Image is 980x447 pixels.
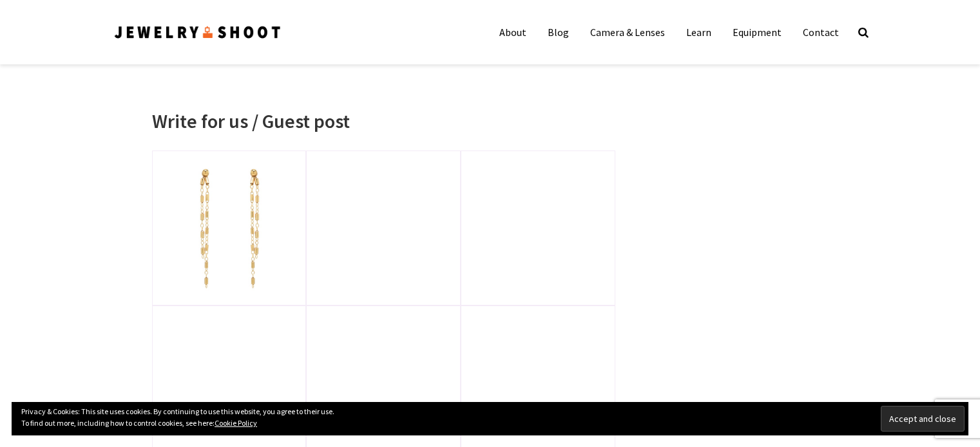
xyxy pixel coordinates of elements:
[152,109,616,132] h1: Write for us / Guest post
[793,19,849,45] a: Contact
[881,406,965,432] input: Accept and close
[215,418,257,428] a: Cookie Policy
[12,402,968,435] div: Privacy & Cookies: This site uses cookies. By continuing to use this website, you agree to their ...
[490,19,536,45] a: About
[581,19,675,45] a: Camera & Lenses
[113,24,282,41] img: Jewelry Photographer Bay Area - San Francisco | Nationwide via Mail
[677,19,721,45] a: Learn
[723,19,791,45] a: Equipment
[538,19,579,45] a: Blog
